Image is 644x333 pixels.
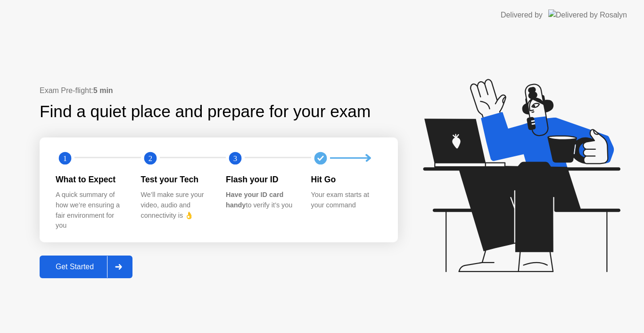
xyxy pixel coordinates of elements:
text: 2 [148,154,152,163]
div: Exam Pre-flight: [40,85,398,96]
div: Flash your ID [226,173,296,186]
button: Get Started [40,256,132,278]
div: Find a quiet place and prepare for your exam [40,99,372,124]
text: 3 [233,154,237,163]
div: Get Started [42,263,107,271]
b: Have your ID card handy [226,191,283,209]
div: What to Expect [56,173,126,186]
b: 5 min [93,86,113,94]
img: Delivered by Rosalyn [548,9,627,20]
div: We’ll make sure your video, audio and connectivity is 👌 [141,190,211,221]
div: A quick summary of how we’re ensuring a fair environment for you [56,190,126,231]
text: 1 [63,154,67,163]
div: Delivered by [501,9,543,21]
div: Hit Go [311,173,381,186]
div: Your exam starts at your command [311,190,381,210]
div: to verify it’s you [226,190,296,210]
div: Test your Tech [141,173,211,186]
